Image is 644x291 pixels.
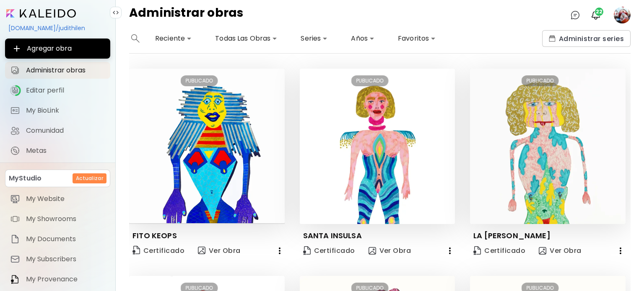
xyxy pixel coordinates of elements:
span: Ver Obra [539,246,582,255]
div: PUBLICADO [351,75,388,86]
img: collections [549,35,556,42]
img: item [10,274,20,284]
span: Certificado [303,246,355,255]
a: itemMy Website [5,191,110,207]
a: Comunidad iconComunidad [5,122,110,139]
img: Certificate [132,246,140,255]
span: 22 [595,8,603,16]
span: My BioLink [26,106,105,115]
img: Comunidad icon [10,126,20,136]
span: Comunidad [26,126,105,135]
img: view-art [539,247,546,255]
img: Administrar obras icon [10,65,20,75]
button: bellIcon22 [589,8,603,22]
a: completeMetas iconMetas [5,142,110,159]
span: My Showrooms [26,215,105,223]
span: Administrar obras [26,66,105,75]
span: Ver Obra [369,246,411,255]
img: Certificate [303,246,311,255]
button: view-artVer Obra [365,242,415,259]
img: item [10,194,20,204]
a: itemMy Subscribers [5,251,110,268]
div: PUBLICADO [522,75,559,86]
img: My BioLink icon [10,106,20,116]
span: Certificado [473,246,525,255]
span: Certificado [132,245,184,256]
img: thumbnail [300,69,455,224]
span: My Provenance [26,275,105,283]
img: view-art [369,247,376,255]
img: Certificate [473,246,481,255]
a: completeMy BioLink iconMy BioLink [5,102,110,119]
p: SANTA INSULSA [303,231,362,241]
span: Agregar obra [12,44,104,54]
img: item [10,234,20,244]
div: [DOMAIN_NAME]/judithilen [5,21,110,35]
button: view-artVer Obra [195,242,244,259]
p: FITO KEOPS [132,231,177,241]
span: My Subscribers [26,255,105,263]
div: Reciente [152,32,195,45]
span: My Documents [26,235,105,243]
img: collapse [112,9,119,16]
span: Administrar series [549,34,624,43]
a: Administrar obras iconAdministrar obras [5,62,110,79]
button: search [129,30,142,47]
img: thumbnail [129,69,285,223]
div: Favoritos [395,32,439,45]
h6: Actualizar [76,175,103,182]
img: bellIcon [591,10,601,20]
p: LA [PERSON_NAME] [473,231,551,241]
img: search [131,34,140,43]
button: collectionsAdministrar series [542,30,631,47]
a: iconcompleteEditar perfil [5,82,110,99]
div: Series [297,32,331,45]
img: chatIcon [570,10,580,20]
div: Años [348,32,378,45]
a: CertificateCertificado [470,242,529,259]
div: Todas Las Obras [212,32,280,45]
button: Agregar obra [5,39,110,59]
img: Metas icon [10,146,20,156]
img: thumbnail [470,69,626,224]
a: itemMy Documents [5,231,110,247]
p: MyStudio [9,173,42,183]
a: itemMy Provenance [5,271,110,288]
img: view-art [198,247,205,254]
img: item [10,254,20,264]
span: Editar perfil [26,86,105,95]
span: Ver Obra [198,246,241,256]
img: item [10,214,20,224]
span: My Website [26,195,105,203]
span: Metas [26,147,105,155]
a: CertificateCertificado [129,242,188,259]
button: view-artVer Obra [535,242,585,259]
div: PUBLICADO [181,75,218,86]
a: itemMy Showrooms [5,211,110,227]
h4: Administrar obras [129,7,244,23]
a: CertificateCertificado [300,242,358,259]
